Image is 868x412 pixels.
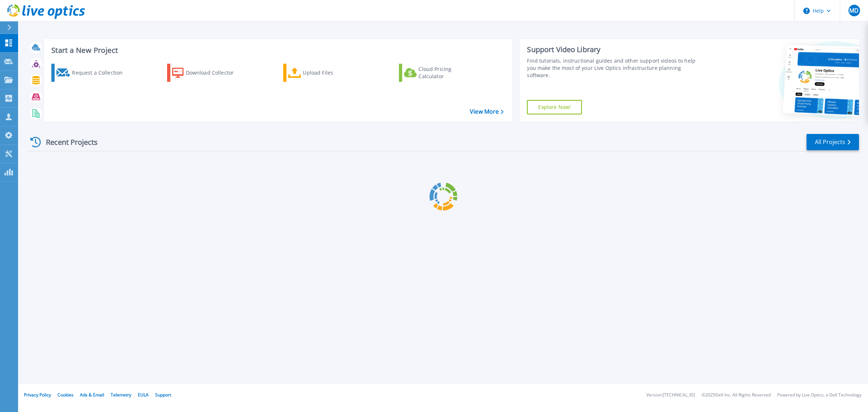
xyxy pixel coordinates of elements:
li: © 2025 Dell Inc. All Rights Reserved [702,393,771,398]
div: Cloud Pricing Calculator [418,66,476,80]
a: Support [155,392,171,398]
div: Request a Collection [72,66,130,80]
a: Explore Now! [527,100,582,114]
div: Support Video Library [527,45,702,54]
h3: Start a New Project [51,46,503,54]
span: MD [849,8,859,13]
a: EULA [138,392,149,398]
a: View More [470,108,503,115]
li: Powered by Live Optics, a Dell Technology [777,393,861,398]
a: Cookies [58,392,73,398]
a: Cloud Pricing Calculator [399,64,480,82]
a: Telemetry [111,392,131,398]
a: All Projects [807,134,859,150]
div: Find tutorials, instructional guides and other support videos to help you make the most of your L... [527,57,702,79]
a: Privacy Policy [24,392,51,398]
li: Version: [TECHNICAL_ID] [646,393,695,398]
div: Recent Projects [28,133,107,151]
div: Download Collector [186,66,244,80]
a: Upload Files [283,64,364,82]
div: Upload Files [303,66,361,80]
a: Ads & Email [80,392,104,398]
a: Request a Collection [51,64,132,82]
a: Download Collector [167,64,248,82]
